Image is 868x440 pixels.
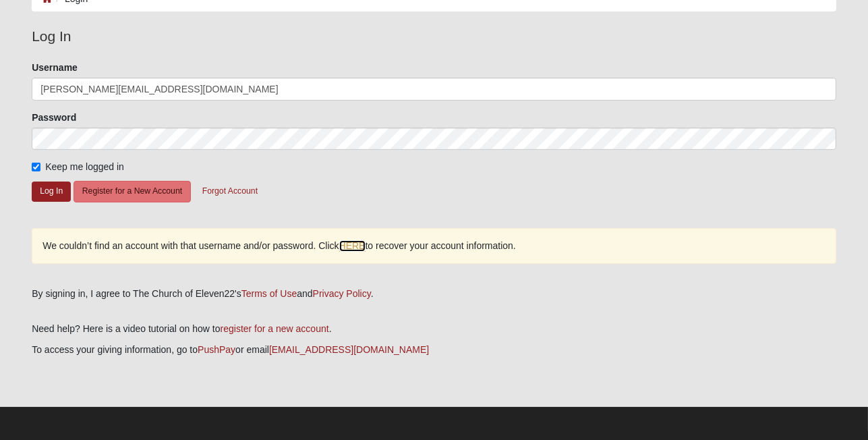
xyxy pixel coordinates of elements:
a: HERE [339,240,366,252]
a: [EMAIL_ADDRESS][DOMAIN_NAME] [269,344,429,355]
label: Password [32,111,76,124]
a: Privacy Policy [313,288,371,299]
span: Keep me logged in [45,161,124,172]
legend: Log In [32,26,836,47]
a: PushPay [198,344,235,355]
button: Log In [32,182,71,201]
p: To access your giving information, go to or email [32,343,836,357]
a: Terms of Use [241,288,297,299]
input: Keep me logged in [32,163,40,171]
button: Register for a New Account [74,181,191,202]
p: Need help? Here is a video tutorial on how to . [32,322,836,336]
a: register for a new account [221,323,329,334]
button: Forgot Account [194,181,266,202]
div: We couldn’t find an account with that username and/or password. Click to recover your account inf... [32,228,836,264]
label: Username [32,61,78,74]
div: By signing in, I agree to The Church of Eleven22's and . [32,287,836,301]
